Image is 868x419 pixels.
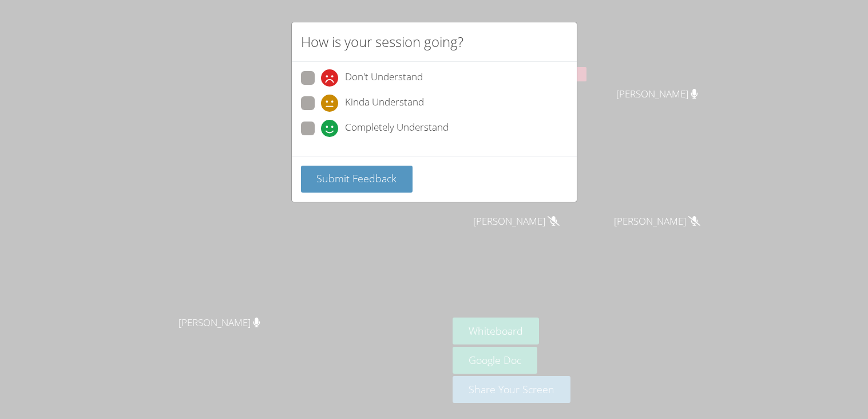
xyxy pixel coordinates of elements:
[316,171,397,185] span: Submit Feedback
[301,32,463,52] h2: How is your session going?
[345,120,449,137] span: Completely Understand
[345,69,423,87] span: Don't Understand
[301,166,413,193] button: Submit Feedback
[345,95,424,112] span: Kinda Understand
